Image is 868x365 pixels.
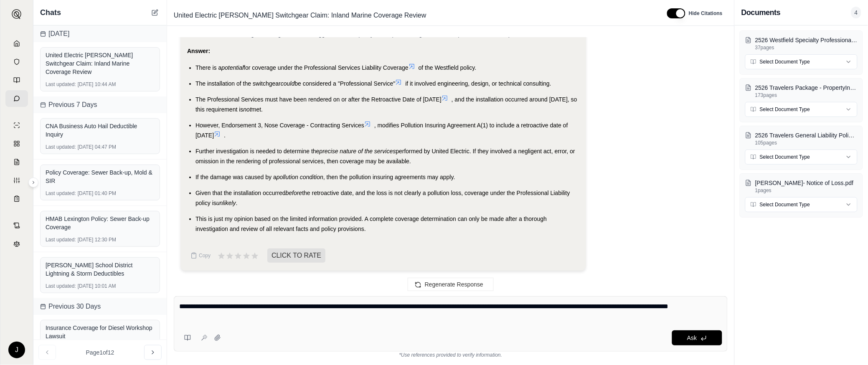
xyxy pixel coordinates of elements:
[672,330,722,345] button: Ask
[46,190,76,197] span: Last updated:
[46,81,76,88] span: Last updated:
[40,7,61,18] span: Chats
[5,172,28,189] a: Custom Report
[745,131,858,146] button: 2526 Travelers General Liability Policy.pdf105pages
[195,122,364,129] span: However, Endorsement 3, Nose Coverage - Contracting Services
[687,335,697,341] span: Ask
[745,179,858,194] button: [PERSON_NAME]- Notice of Loss.pdf1pages
[243,106,251,113] span: not
[267,248,325,263] span: CLICK TO RATE
[46,81,155,88] div: [DATE] 10:44 AM
[195,190,286,196] span: Given that the installation occurred
[745,84,858,99] button: 2526 Travelers Package - PropertyInland MarineInstallation [MEDICAL_DATA] Policy - REISSUED.pdf17...
[170,9,657,22] div: Edit Title
[755,139,858,146] p: 105 pages
[244,64,409,71] span: for coverage under the Professional Services Liability Coverage
[46,190,155,197] div: [DATE] 01:40 PM
[33,298,167,315] div: Previous 30 Days
[755,92,858,99] p: 173 pages
[195,174,277,180] span: If the damage was caused by a
[195,148,320,155] span: Further investigation is needed to determine the
[755,36,858,44] p: 2526 Westfield Specialty ProfessionalPollution Liability Policy.pdf
[425,281,483,288] span: Regenerate Response
[86,348,114,357] span: Page 1 of 12
[755,179,858,187] p: Fisher Barton- Notice of Loss.pdf
[5,236,28,252] a: Legal Search Engine
[373,31,408,38] em: contemplates
[745,36,858,51] button: 2526 Westfield Specialty ProfessionalPollution Liability Policy.pdf37pages
[419,64,477,71] span: of the Westfield policy.
[28,177,38,188] button: Expand sidebar
[755,44,858,51] p: 37 pages
[46,51,155,76] div: United Electric [PERSON_NAME] Switchgear Claim: Inland Marine Coverage Review
[294,80,395,87] span: be considered a "Professional Service"
[5,90,28,107] a: Chat
[5,117,28,134] a: Single Policy
[236,200,238,206] span: .
[5,72,28,89] a: Prompt Library
[187,21,579,38] span: , modifies the definition of Professional Services to include "delegated design"
[224,132,226,139] span: .
[150,8,160,18] button: New Chat
[33,25,167,42] div: [DATE]
[755,187,858,194] p: 1 pages
[46,261,155,278] div: [PERSON_NAME] School District Lightning & Storm Deductibles
[755,84,858,92] p: 2526 Travelers Package - PropertyInland MarineInstallation Floater Policy - REISSUED.pdf
[195,80,281,87] span: The installation of the switchgear
[323,174,455,180] span: , then the pollution insuring agreements may apply.
[46,215,155,231] div: HMAB Lexington Policy: Sewer Back-up Coverage
[5,135,28,152] a: Policy Comparisons
[46,144,76,150] span: Last updated:
[689,10,723,17] span: Hide Citations
[277,174,323,180] span: pollution condition
[755,131,858,139] p: 2526 Travelers General Liability Policy.pdf
[46,122,155,139] div: CNA Business Auto Hail Deductible Inquiry
[195,96,577,113] span: , and the installation occurred around [DATE], so this requirement is
[174,352,728,358] div: *Use references provided to verify information.
[12,9,22,19] img: Expand sidebar
[5,53,28,70] a: Documents Vault
[46,324,155,340] div: Insurance Coverage for Diesel Workshop Lawsuit
[46,283,155,289] div: [DATE] 10:01 AM
[851,7,861,18] span: 4
[216,200,236,206] span: unlikely
[195,148,575,165] span: performed by United Electric. If they involved a negligent act, error, or omission in the renderi...
[46,236,76,243] span: Last updated:
[8,6,25,23] button: Expand sidebar
[408,31,564,38] span: design services as part of the covered professional services.
[195,215,547,232] span: This is just my opinion based on the limited information provided. A complete coverage determinat...
[187,48,210,54] strong: Answer:
[5,190,28,207] a: Coverage Table
[199,252,211,259] span: Copy
[33,96,167,113] div: Previous 7 Days
[5,35,28,52] a: Home
[8,342,25,358] div: J
[5,217,28,234] a: Contract Analysis
[187,247,214,264] button: Copy
[195,122,568,139] span: , modifies Pollution Insuring Agreement A(1) to include a retroactive date of [DATE]
[5,154,28,170] a: Claim Coverage
[46,168,155,185] div: Policy Coverage: Sewer Back-up, Mold & SIR
[195,96,442,103] span: The Professional Services must have been rendered on or after the Retroactive Date of [DATE]
[221,64,244,71] span: potential
[46,144,155,150] div: [DATE] 04:47 PM
[170,9,430,22] span: United Electric [PERSON_NAME] Switchgear Claim: Inland Marine Coverage Review
[195,64,221,71] span: There is a
[408,278,494,291] button: Regenerate Response
[405,80,551,87] span: if it involved engineering, design, or technical consulting.
[741,7,781,18] h3: Documents
[281,80,294,87] span: could
[251,106,263,113] span: met.
[320,148,396,155] span: precise nature of the services
[286,190,302,196] span: before
[46,236,155,243] div: [DATE] 12:30 PM
[297,31,373,38] span: . This suggests that the policy
[46,283,76,289] span: Last updated:
[195,190,570,206] span: the retroactive date, and the loss is not clearly a pollution loss, coverage under the Profession...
